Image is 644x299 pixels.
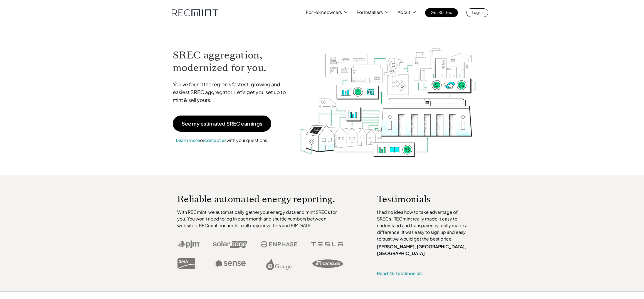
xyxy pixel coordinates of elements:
p: [PERSON_NAME], [GEOGRAPHIC_DATA], [GEOGRAPHIC_DATA] [377,243,470,257]
p: Testimonials [377,195,460,203]
a: contact us [204,137,226,143]
p: Reliable automated energy reporting. [177,195,343,203]
p: or with your questions [173,137,270,144]
p: For Installers [357,8,383,16]
p: See my estimated SREC earnings [182,121,262,126]
p: You've found the region's fastest-growing and easiest SREC aggregator. Let's get you set up to mi... [173,80,291,104]
a: Learn more [176,137,200,143]
p: For Homeowners [306,8,342,16]
a: Read 45 Testimonials [377,270,423,276]
img: RECmint value cycle [299,34,477,159]
p: With RECmint, we automatically gather your energy data and mint SRECs for you. You won't need to ... [177,209,343,229]
p: I had no idea how to take advantage of SRECs. RECmint really made it easy to understand and trans... [377,209,470,242]
a: See my estimated SREC earnings [173,116,271,132]
h1: SREC aggregation, modernized for you. [173,49,291,74]
a: Get Started [425,8,458,17]
p: Get Started [431,8,452,16]
p: Log In [472,8,483,16]
p: About [398,8,410,16]
a: Log In [466,8,488,17]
